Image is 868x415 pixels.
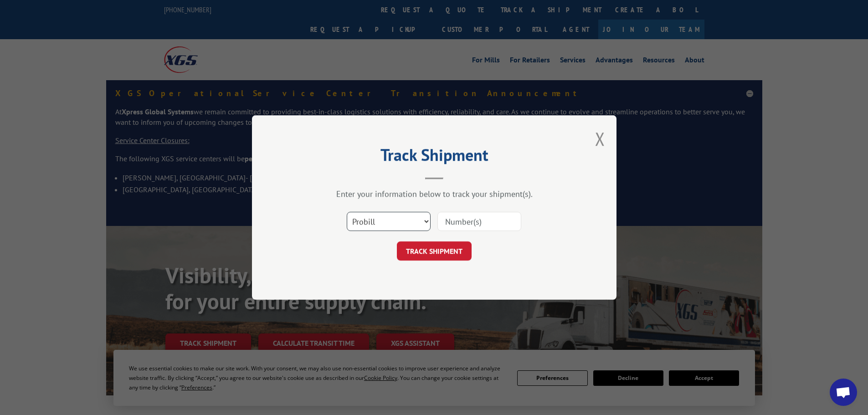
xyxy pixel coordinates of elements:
[397,241,472,261] button: TRACK SHIPMENT
[298,189,571,199] div: Enter your information below to track your shipment(s).
[830,379,857,406] a: Open chat
[595,127,605,151] button: Close modal
[298,149,571,166] h2: Track Shipment
[437,212,521,231] input: Number(s)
